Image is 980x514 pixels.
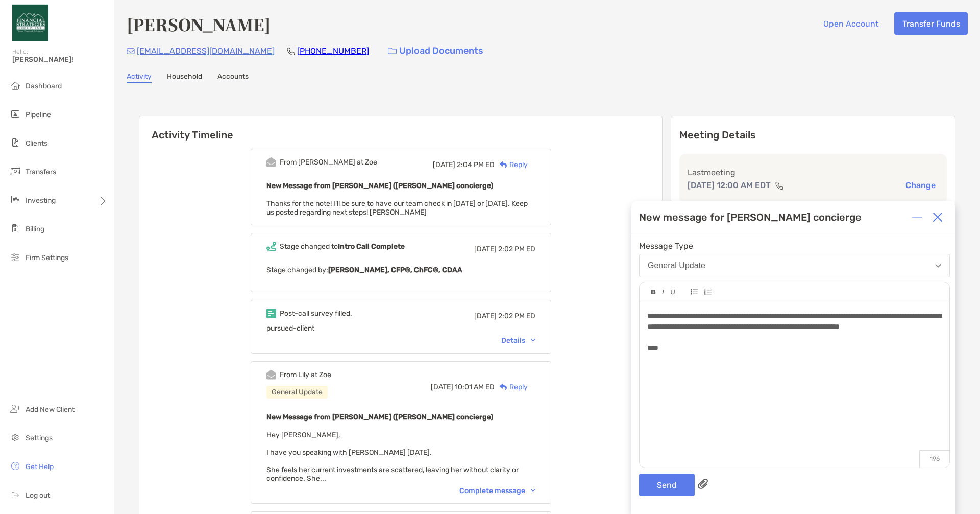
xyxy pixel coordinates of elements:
[9,403,21,415] img: add_new_client icon
[431,383,453,391] span: [DATE]
[662,290,664,295] img: Editor control icon
[297,46,369,56] a: [PHONE_NUMBER]
[500,384,507,390] img: Reply icon
[474,312,497,320] span: [DATE]
[9,488,21,501] img: logout icon
[9,79,21,91] img: dashboard icon
[775,181,784,190] img: communication type
[9,136,21,149] img: clients icon
[26,462,54,471] span: Get Help
[459,486,535,495] div: Complete message
[433,160,455,169] span: [DATE]
[381,40,490,62] a: Upload Documents
[266,370,276,380] img: Event icon
[894,12,968,35] button: Transfer Funds
[12,55,108,64] span: [PERSON_NAME]!
[902,180,939,191] button: Change
[127,48,135,54] img: Email Icon
[639,241,950,251] span: Message Type
[495,159,528,170] div: Reply
[531,489,535,492] img: Chevron icon
[688,179,771,192] p: [DATE] 12:00 AM EDT
[919,450,949,468] p: 196
[500,161,507,168] img: Reply icon
[495,382,528,392] div: Reply
[691,289,698,295] img: Editor control icon
[670,290,675,295] img: Editor control icon
[9,251,21,263] img: firm-settings icon
[26,139,47,148] span: Clients
[137,44,275,57] p: [EMAIL_ADDRESS][DOMAIN_NAME]
[501,336,535,345] div: Details
[266,199,528,217] span: Thanks for the note! I’ll be sure to have our team check in [DATE] or [DATE]. Keep us posted rega...
[280,242,405,251] div: Stage changed to
[9,222,21,235] img: billing icon
[474,245,497,253] span: [DATE]
[9,108,21,120] img: pipeline icon
[266,157,276,167] img: Event icon
[26,82,62,90] span: Dashboard
[639,474,695,496] button: Send
[531,339,535,342] img: Chevron icon
[287,47,295,55] img: Phone Icon
[688,166,939,179] p: Last meeting
[9,165,21,177] img: transfers icon
[704,289,712,295] img: Editor control icon
[648,261,705,270] div: General Update
[26,225,44,233] span: Billing
[9,460,21,472] img: get-help icon
[651,290,656,295] img: Editor control icon
[388,48,397,55] img: button icon
[815,12,886,35] button: Open Account
[167,72,202,83] a: Household
[280,158,377,167] div: From [PERSON_NAME] at Zoe
[12,4,48,41] img: Zoe Logo
[280,309,352,318] div: Post-call survey filled.
[933,212,943,222] img: Close
[457,160,495,169] span: 2:04 PM ED
[328,266,462,274] b: [PERSON_NAME], CFP®, ChFC®, CDAA
[498,245,535,253] span: 2:02 PM ED
[266,242,276,251] img: Event icon
[338,242,405,251] b: Intro Call Complete
[217,72,249,83] a: Accounts
[912,212,922,222] img: Expand or collapse
[26,196,56,205] span: Investing
[26,253,68,262] span: Firm Settings
[455,383,495,391] span: 10:01 AM ED
[26,168,56,176] span: Transfers
[9,194,21,206] img: investing icon
[266,413,493,422] b: New Message from [PERSON_NAME] ([PERSON_NAME] concierge)
[935,264,941,268] img: Open dropdown arrow
[266,386,328,399] div: General Update
[26,434,53,442] span: Settings
[9,431,21,443] img: settings icon
[127,12,271,36] h4: [PERSON_NAME]
[266,324,314,333] span: pursued-client
[266,181,493,190] b: New Message from [PERSON_NAME] ([PERSON_NAME] concierge)
[26,405,75,414] span: Add New Client
[280,370,331,379] div: From Lily at Zoe
[26,110,51,119] span: Pipeline
[266,309,276,318] img: Event icon
[26,491,50,500] span: Log out
[266,264,535,276] p: Stage changed by:
[139,116,662,141] h6: Activity Timeline
[127,72,152,83] a: Activity
[266,431,519,483] span: Hey [PERSON_NAME], I have you speaking with [PERSON_NAME] [DATE]. She feels her current investmen...
[639,211,862,223] div: New message for [PERSON_NAME] concierge
[639,254,950,277] button: General Update
[679,129,947,142] p: Meeting Details
[498,312,535,320] span: 2:02 PM ED
[698,479,708,489] img: paperclip attachments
